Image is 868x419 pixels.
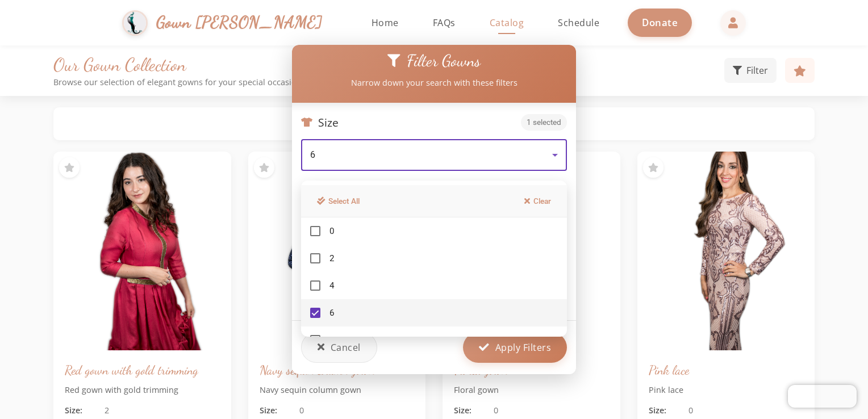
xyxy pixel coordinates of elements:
[518,192,558,210] button: Clear
[329,280,335,292] span: 4
[329,253,335,265] span: 2
[310,192,366,210] button: Select All
[329,334,335,346] span: 8
[329,307,335,319] span: 6
[329,225,335,237] span: 0
[788,385,857,408] iframe: Chatra live chat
